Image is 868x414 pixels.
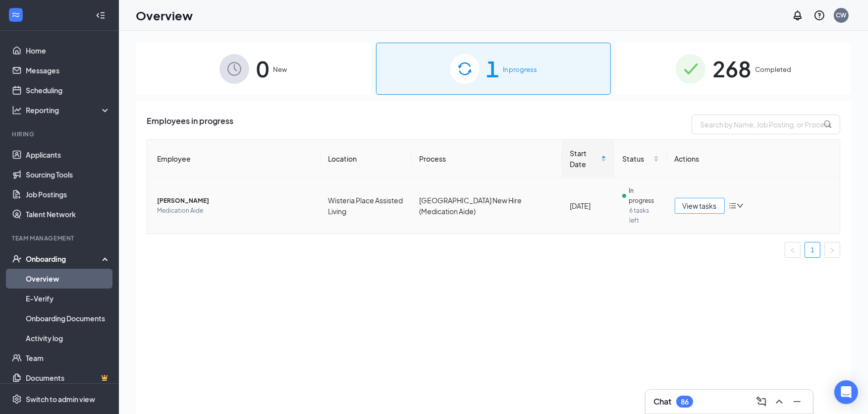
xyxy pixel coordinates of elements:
[26,165,110,184] a: Sourcing Tools
[614,140,667,178] th: Status
[834,380,858,404] div: Open Intercom Messenger
[157,196,313,206] span: [PERSON_NAME]
[824,242,840,258] button: right
[411,140,562,178] th: Process
[12,254,22,264] svg: UserCheck
[792,9,804,21] svg: Notifications
[824,242,840,258] li: Next Page
[12,105,22,115] svg: Analysis
[12,394,22,404] svg: Settings
[26,105,111,115] div: Reporting
[273,64,287,74] span: New
[629,206,659,226] span: 6 tasks left
[836,11,847,19] div: CW
[771,394,787,410] button: ChevronUp
[26,184,110,204] a: Job Postings
[321,140,412,178] th: Location
[11,10,21,20] svg: WorkstreamLogo
[26,269,110,289] a: Overview
[667,140,840,178] th: Actions
[805,242,820,257] a: 1
[791,396,803,408] svg: Minimize
[157,206,313,216] span: Medication Aide
[26,289,110,308] a: E-Verify
[570,148,599,170] span: Start Date
[26,145,110,165] a: Applicants
[570,200,606,211] div: [DATE]
[805,242,820,258] li: 1
[675,198,725,214] button: View tasks
[729,202,737,210] span: bars
[773,396,785,408] svg: ChevronUp
[411,178,562,234] td: [GEOGRAPHIC_DATA] New Hire (Medication Aide)
[26,41,110,60] a: Home
[12,234,108,242] div: Team Management
[321,178,412,234] td: Wisteria Place Assisted Living
[26,348,110,368] a: Team
[754,394,769,410] button: ComposeMessage
[785,242,801,258] li: Previous Page
[681,398,689,406] div: 86
[683,200,717,211] span: View tasks
[26,368,110,388] a: DocumentsCrown
[755,64,791,74] span: Completed
[487,52,499,86] span: 1
[256,52,269,86] span: 0
[814,9,825,21] svg: QuestionInfo
[26,60,110,80] a: Messages
[756,396,767,408] svg: ComposeMessage
[629,186,659,206] span: In progress
[26,254,102,264] div: Onboarding
[147,115,233,134] span: Employees in progress
[712,52,751,86] span: 268
[737,202,744,209] span: down
[26,308,110,328] a: Onboarding Documents
[96,10,106,20] svg: Collapse
[26,80,110,100] a: Scheduling
[503,64,538,74] span: In progress
[692,115,840,134] input: Search by Name, Job Posting, or Process
[653,396,671,407] h3: Chat
[789,394,805,410] button: Minimize
[26,394,95,404] div: Switch to admin view
[790,247,796,253] span: left
[12,130,108,138] div: Hiring
[785,242,801,258] button: left
[622,153,651,164] span: Status
[136,7,193,24] h1: Overview
[26,204,110,224] a: Talent Network
[26,328,110,348] a: Activity log
[829,247,835,253] span: right
[147,140,321,178] th: Employee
